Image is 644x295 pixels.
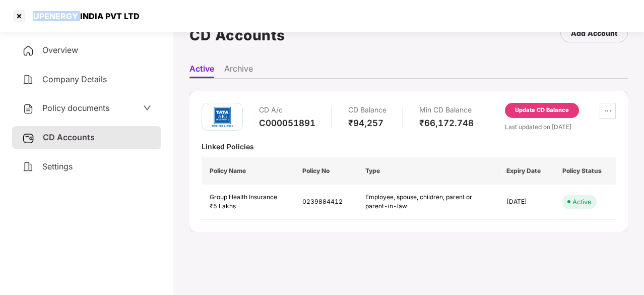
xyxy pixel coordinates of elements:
[42,103,109,113] span: Policy documents
[22,132,35,144] img: svg+xml;base64,PHN2ZyB3aWR0aD0iMjUiIGhlaWdodD0iMjQiIHZpZXdCb3g9IjAgMCAyNSAyNCIgZmlsbD0ibm9uZSIgeG...
[515,106,569,115] div: Update CD Balance
[572,197,592,207] div: Active
[27,11,140,21] div: UPENERGY INDIA PVT LTD
[202,142,616,151] div: Linked Policies
[22,161,34,173] img: svg+xml;base64,PHN2ZyB4bWxucz0iaHR0cDovL3d3dy53My5vcmcvMjAwMC9zdmciIHdpZHRoPSIyNCIgaGVpZ2h0PSIyNC...
[348,117,387,129] div: ₹94,257
[259,103,315,117] div: CD A/c
[143,104,151,112] span: down
[22,103,34,115] img: svg+xml;base64,PHN2ZyB4bWxucz0iaHR0cDovL3d3dy53My5vcmcvMjAwMC9zdmciIHdpZHRoPSIyNCIgaGVpZ2h0PSIyNC...
[43,132,95,142] span: CD Accounts
[210,202,236,210] span: ₹5 Lakhs
[42,45,78,55] span: Overview
[42,74,107,84] span: Company Details
[22,45,34,57] img: svg+xml;base64,PHN2ZyB4bWxucz0iaHR0cDovL3d3dy53My5vcmcvMjAwMC9zdmciIHdpZHRoPSIyNCIgaGVpZ2h0PSIyNC...
[294,185,357,220] td: 0239884412
[600,103,616,119] button: ellipsis
[348,103,387,117] div: CD Balance
[42,161,73,171] span: Settings
[419,103,474,117] div: Min CD Balance
[294,157,357,185] th: Policy No
[365,193,476,212] div: Employee, spouse, children, parent or parent-in-law
[600,107,615,115] span: ellipsis
[571,28,617,39] div: Add Account
[210,193,286,202] div: Group Health Insurance
[189,24,285,46] h1: CD Accounts
[207,102,237,132] img: tatag.png
[357,157,498,185] th: Type
[22,74,34,86] img: svg+xml;base64,PHN2ZyB4bWxucz0iaHR0cDovL3d3dy53My5vcmcvMjAwMC9zdmciIHdpZHRoPSIyNCIgaGVpZ2h0PSIyNC...
[202,157,294,185] th: Policy Name
[505,122,616,132] div: Last updated on [DATE]
[419,117,474,129] div: ₹66,172.748
[224,64,253,78] li: Archive
[189,64,214,78] li: Active
[554,157,616,185] th: Policy Status
[498,185,554,220] td: [DATE]
[259,117,315,129] div: C000051891
[498,157,554,185] th: Expiry Date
